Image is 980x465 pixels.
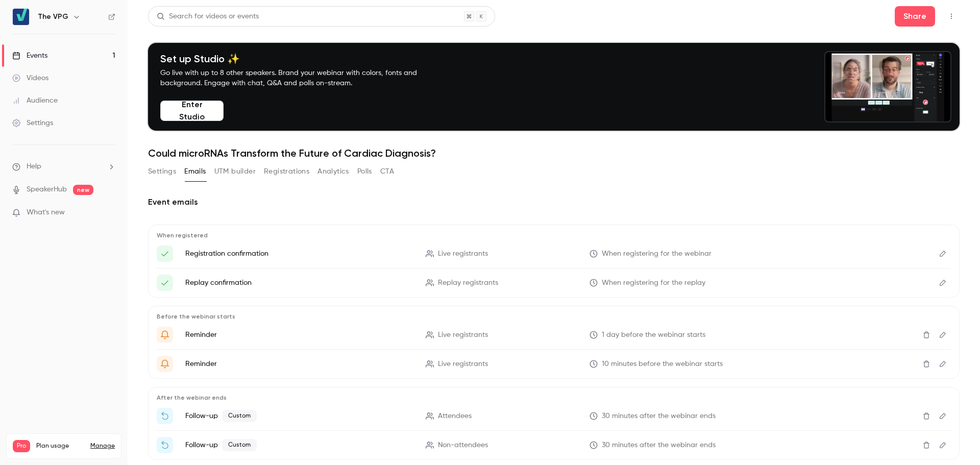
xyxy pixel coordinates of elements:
h4: Set up Studio ✨ [160,53,441,65]
a: Manage [90,442,115,450]
span: Live registrants [438,359,488,370]
div: Videos [12,73,48,83]
span: Live registrants [438,249,488,259]
button: Edit [935,356,951,372]
button: CTA [380,163,394,180]
p: When registered [157,231,951,239]
span: Attendees [438,411,472,422]
a: SpeakerHub [27,184,67,195]
div: Settings [12,118,53,128]
p: Go live with up to 8 other speakers. Brand your webinar with colors, fonts and background. Engage... [160,68,441,88]
div: Audience [12,95,58,106]
button: Registrations [264,163,309,180]
button: Delete [918,356,935,372]
li: Get Ready for '{{ event_name }}' tomorrow! [157,327,951,343]
span: When registering for the webinar [602,249,712,259]
span: 30 minutes after the webinar ends [602,411,716,422]
li: {{ event_name }} is about to go live [157,356,951,372]
button: Settings [148,163,176,180]
span: Custom [222,410,257,422]
span: 30 minutes after the webinar ends [602,440,716,451]
span: 10 minutes before the webinar starts [602,359,723,370]
span: Custom [222,439,257,451]
button: Emails [184,163,206,180]
span: Replay registrants [438,278,498,288]
span: 1 day before the webinar starts [602,330,705,340]
button: Enter Studio [160,101,224,121]
p: Registration confirmation [185,249,413,259]
p: Before the webinar starts [157,312,951,321]
span: Help [27,161,41,172]
button: UTM builder [214,163,256,180]
li: Watch the replay of {{ event_name }} [157,437,951,453]
div: Search for videos or events [157,11,259,22]
span: Non-attendees [438,440,488,451]
span: Pro [13,440,30,452]
span: Plan usage [36,442,84,450]
p: Replay confirmation [185,278,413,288]
button: Edit [935,437,951,453]
h6: The VPG [38,12,68,22]
button: Edit [935,408,951,424]
button: Edit [935,246,951,262]
div: Events [12,51,47,61]
span: Live registrants [438,330,488,340]
li: Thanks for attending {{ event_name }} [157,408,951,424]
span: When registering for the replay [602,278,705,288]
p: After the webinar ends [157,394,951,402]
button: Edit [935,327,951,343]
li: Here's your access link to {{ event_name }}! [157,246,951,262]
button: Analytics [317,163,349,180]
li: help-dropdown-opener [12,161,115,172]
button: Share [895,6,935,27]
h2: Event emails [148,196,960,208]
p: Reminder [185,359,413,369]
p: Reminder [185,330,413,340]
button: Delete [918,327,935,343]
h1: Could microRNAs Transform the Future of Cardiac Diagnosis? [148,147,960,159]
img: The VPG [13,9,29,25]
span: new [73,185,93,195]
button: Delete [918,437,935,453]
p: Follow-up [185,439,413,451]
button: Polls [357,163,372,180]
p: Follow-up [185,410,413,422]
span: What's new [27,207,65,218]
button: Edit [935,275,951,291]
li: Here's your access link to {{ event_name }}! [157,275,951,291]
button: Delete [918,408,935,424]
